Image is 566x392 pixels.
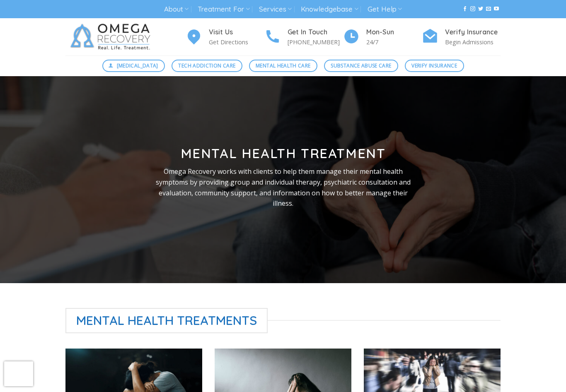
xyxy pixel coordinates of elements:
a: Tech Addiction Care [172,60,242,72]
a: Substance Abuse Care [324,60,398,72]
a: Get Help [368,2,402,17]
a: Verify Insurance Begin Admissions [422,27,501,47]
strong: Mental Health Treatment [181,145,386,161]
a: Get In Touch [PHONE_NUMBER] [264,27,343,47]
span: Substance Abuse Care [331,62,391,70]
a: [MEDICAL_DATA] [102,60,165,72]
p: Omega Recovery works with clients to help them manage their mental health symptoms by providing g... [149,166,417,209]
a: Follow on Facebook [462,6,467,12]
p: Begin Admissions [445,37,501,47]
a: Visit Us Get Directions [186,27,264,47]
p: 24/7 [366,37,422,47]
p: [PHONE_NUMBER] [288,37,343,47]
a: Verify Insurance [405,60,464,72]
a: Knowledgebase [301,2,358,17]
a: Follow on Instagram [470,6,475,12]
span: [MEDICAL_DATA] [117,62,158,70]
h4: Visit Us [209,27,264,38]
span: Mental Health Treatments [65,308,268,333]
a: Follow on Twitter [478,6,483,12]
a: Send us an email [486,6,491,12]
span: Mental Health Care [256,62,310,70]
a: Treatment For [198,2,249,17]
h4: Get In Touch [288,27,343,38]
img: Omega Recovery [65,18,159,55]
span: Verify Insurance [411,62,457,70]
h4: Mon-Sun [366,27,422,38]
a: Mental Health Care [249,60,317,72]
h4: Verify Insurance [445,27,501,38]
a: About [164,2,189,17]
a: Services [259,2,292,17]
span: Tech Addiction Care [178,62,235,70]
a: Follow on YouTube [494,6,499,12]
p: Get Directions [209,37,264,47]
